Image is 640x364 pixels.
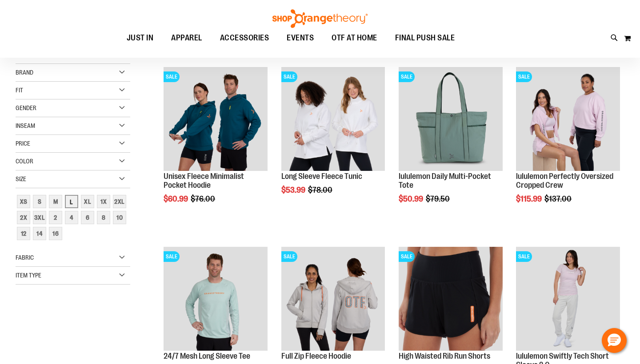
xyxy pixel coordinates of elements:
[16,210,32,226] a: 2X
[16,140,30,147] span: Price
[399,247,503,352] a: High Waisted Rib Run ShortsSALE
[281,67,385,171] img: Product image for Fleece Long Sleeve
[171,28,202,48] span: APPAREL
[399,194,424,203] span: $50.99
[32,194,48,210] a: S
[287,28,314,48] span: EVENTS
[308,186,334,194] span: $78.00
[16,104,36,111] span: Gender
[162,28,211,48] a: APPAREL
[516,251,532,262] span: SALE
[64,210,80,226] a: 4
[32,226,48,241] a: 14
[164,194,189,203] span: $60.99
[395,28,455,48] span: FINAL PUSH SALE
[48,226,64,241] a: 16
[49,195,62,208] div: M
[516,194,543,203] span: $115.99
[16,87,23,94] span: Fit
[271,9,369,28] img: Shop Orangetheory
[16,175,26,182] span: Size
[399,67,503,171] img: lululemon Daily Multi-Pocket Tote
[96,194,112,210] a: 1X
[65,195,78,208] div: L
[164,67,268,171] img: Unisex Fleece Minimalist Pocket Hoodie
[602,328,627,353] button: Hello, have a question? Let’s chat.
[281,172,362,181] a: Long Sleeve Fleece Tunic
[16,194,32,210] a: XS
[16,158,33,165] span: Color
[516,71,532,82] span: SALE
[96,210,112,226] a: 8
[33,227,46,240] div: 14
[64,194,80,210] a: L
[159,63,272,226] div: product
[32,210,48,226] a: 3XL
[164,251,180,262] span: SALE
[33,195,46,208] div: S
[399,172,491,190] a: lululemon Daily Multi-Pocket Tote
[516,67,620,172] a: lululemon Perfectly Oversized Cropped CrewSALE
[113,211,126,224] div: 10
[386,28,464,48] a: FINAL PUSH SALE
[164,172,244,190] a: Unisex Fleece Minimalist Pocket Hoodie
[544,194,573,203] span: $137.00
[118,28,163,48] a: JUST IN
[281,71,297,82] span: SALE
[399,352,490,360] a: High Waisted Rib Run Shorts
[48,194,64,210] a: M
[211,28,278,48] a: ACCESSORIES
[164,71,180,82] span: SALE
[80,210,96,226] a: 6
[48,210,64,226] a: 2
[127,28,154,48] span: JUST IN
[323,28,386,48] a: OTF AT HOME
[16,254,34,261] span: Fabric
[164,352,250,360] a: 24/7 Mesh Long Sleeve Tee
[399,251,415,262] span: SALE
[16,69,33,76] span: Brand
[426,194,451,203] span: $79.50
[112,210,128,226] a: 10
[332,28,377,48] span: OTF AT HOME
[512,63,624,226] div: product
[281,67,385,172] a: Product image for Fleece Long SleeveSALE
[112,194,128,210] a: 2XL
[281,352,351,360] a: Full Zip Fleece Hoodie
[220,28,269,48] span: ACCESSORIES
[164,247,268,351] img: Main Image of 1457095
[97,211,110,224] div: 8
[277,63,390,217] div: product
[17,195,30,208] div: XS
[399,247,503,351] img: High Waisted Rib Run Shorts
[17,227,30,240] div: 12
[113,195,126,208] div: 2XL
[281,247,385,352] a: Main Image of 1457091SALE
[281,186,307,194] span: $53.99
[278,28,323,48] a: EVENTS
[16,272,41,279] span: Item Type
[81,195,94,208] div: XL
[399,71,415,82] span: SALE
[16,226,32,241] a: 12
[164,67,268,172] a: Unisex Fleece Minimalist Pocket HoodieSALE
[191,194,216,203] span: $76.00
[65,211,78,224] div: 4
[516,172,613,190] a: lululemon Perfectly Oversized Cropped Crew
[516,67,620,171] img: lululemon Perfectly Oversized Cropped Crew
[516,247,620,352] a: lululemon Swiftly Tech Short Sleeve 2.0SALE
[49,227,62,240] div: 16
[394,63,507,226] div: product
[80,194,96,210] a: XL
[281,247,385,351] img: Main Image of 1457091
[49,211,62,224] div: 2
[16,122,35,129] span: Inseam
[81,211,94,224] div: 6
[97,195,110,208] div: 1X
[281,251,297,262] span: SALE
[399,67,503,172] a: lululemon Daily Multi-Pocket ToteSALE
[33,211,46,224] div: 3XL
[17,211,30,224] div: 2X
[164,247,268,352] a: Main Image of 1457095SALE
[516,247,620,351] img: lululemon Swiftly Tech Short Sleeve 2.0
